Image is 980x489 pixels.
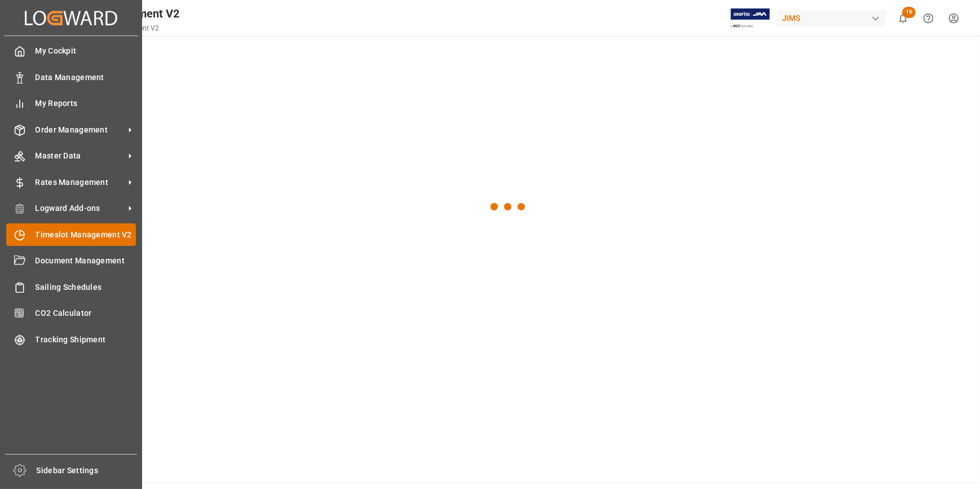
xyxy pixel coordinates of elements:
[36,229,136,241] span: Timeslot Management V2
[778,7,890,29] button: JIMS
[36,334,136,346] span: Tracking Shipment
[731,8,770,28] img: Exertis%20JAM%20-%20Email%20Logo.jpg_1722504956.jpg
[36,150,125,162] span: Master Data
[6,66,136,88] a: Data Management
[6,40,136,62] a: My Cockpit
[778,10,886,27] div: JIMS
[36,45,136,57] span: My Cockpit
[902,7,916,18] span: 16
[36,98,136,109] span: My Reports
[6,92,136,114] a: My Reports
[6,250,136,272] a: Document Management
[6,302,136,324] a: CO2 Calculator
[36,177,125,188] span: Rates Management
[36,281,136,293] span: Sailing Schedules
[36,124,125,136] span: Order Management
[6,276,136,298] a: Sailing Schedules
[6,328,136,350] a: Tracking Shipment
[36,255,136,267] span: Document Management
[890,6,916,31] button: show 16 new notifications
[36,202,125,214] span: Logward Add-ons
[37,465,138,477] span: Sidebar Settings
[36,72,136,83] span: Data Management
[6,223,136,245] a: Timeslot Management V2
[916,6,941,31] button: Help Center
[36,307,136,319] span: CO2 Calculator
